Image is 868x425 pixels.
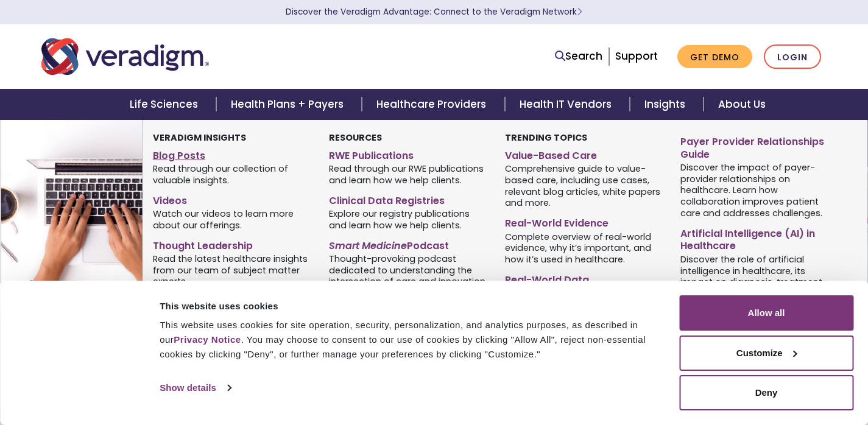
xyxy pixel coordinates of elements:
[680,161,838,219] span: Discover the impact of payer-provider relationships on healthcare. Learn how collaboration improv...
[329,239,407,253] em: Smart Medicine
[505,163,663,209] span: Comprehensive guide to value-based care, including use cases, relevant blog articles, white paper...
[153,190,311,208] a: Videos
[153,235,311,253] a: Thought Leadership
[764,44,821,69] a: Login
[505,269,663,287] a: Real-World Data
[505,89,630,120] a: Health IT Vendors
[505,230,663,265] span: Complete overview of real-world evidence, why it’s important, and how it’s used in healthcare.
[679,375,853,410] button: Deny
[153,145,311,163] a: Blog Posts
[153,252,311,287] span: Read the latest healthcare insights from our team of subject matter experts.
[680,253,838,311] span: Discover the role of artificial intelligence in healthcare, its impact on diagnosis, treatment, a...
[680,131,838,161] a: Payer Provider Relationships Guide
[679,295,853,331] button: Allow all
[329,145,487,163] a: RWE Publications
[555,48,602,65] a: Search
[679,335,853,371] button: Customize
[160,379,230,397] a: Show details
[160,299,665,314] div: This website uses cookies
[41,37,209,77] img: Veradigm logo
[153,163,311,186] span: Read through our collection of valuable insights.
[362,89,504,120] a: Healthcare Providers
[505,132,587,144] strong: Trending Topics
[329,235,487,253] a: Smart MedicinePodcast
[577,6,582,18] span: Learn More
[505,145,663,163] a: Value-Based Care
[505,212,663,230] a: Real-World Evidence
[680,223,838,253] a: Artificial Intelligence (AI) in Healthcare
[615,49,658,63] a: Support
[630,89,704,120] a: Insights
[329,163,487,186] span: Read through our RWE publications and learn how we help clients.
[115,89,216,120] a: Life Sciences
[329,252,487,287] span: Thought-provoking podcast dedicated to understanding the intersection of care and innovation
[160,318,665,362] div: This website uses cookies for site operation, security, personalization, and analytics purposes, ...
[1,120,197,333] img: Two hands typing on a laptop
[174,334,241,345] a: Privacy Notice
[153,132,246,144] strong: Veradigm Insights
[153,208,311,231] span: Watch our videos to learn more about our offerings.
[329,190,487,208] a: Clinical Data Registries
[704,89,780,120] a: About Us
[286,6,582,18] a: Discover the Veradigm Advantage: Connect to the Veradigm NetworkLearn More
[216,89,362,120] a: Health Plans + Payers
[329,132,382,144] strong: Resources
[329,208,487,231] span: Explore our registry publications and learn how we help clients.
[677,45,752,69] a: Get Demo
